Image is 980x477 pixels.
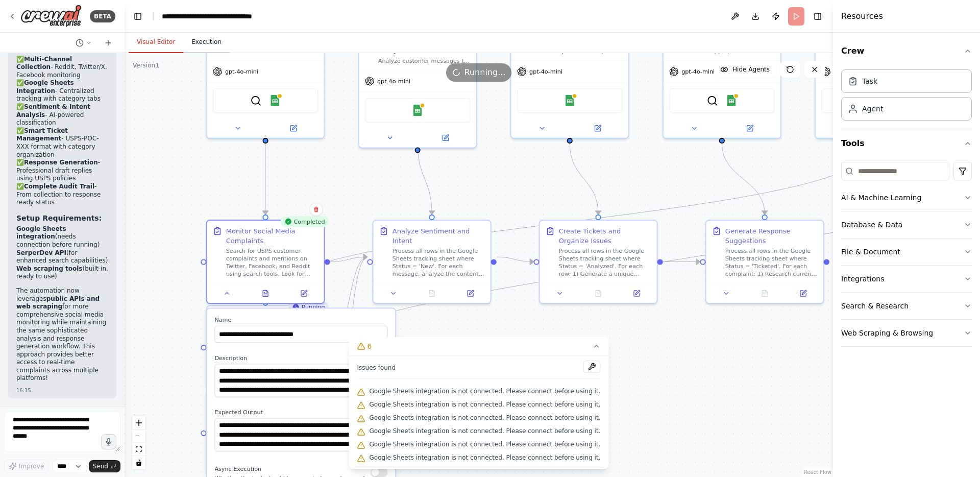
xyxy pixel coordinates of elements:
button: fit view [132,443,145,456]
span: Hide Agents [732,65,770,74]
button: Execution [183,32,230,53]
img: Logo [20,5,82,28]
span: Send [93,462,108,470]
button: Visual Editor [129,32,183,53]
g: Edge from 55425469-2be1-4c93-9e70-6f1bc6a97ea1 to 6f2e889c-e6f6-41fc-897f-6665c48856c5 [497,252,534,267]
nav: breadcrumb [162,11,277,21]
g: Edge from 43c0461f-2e00-446b-92e5-ddb61883c7a5 to 55425469-2be1-4c93-9e70-6f1bc6a97ea1 [413,144,437,214]
p: ✅ - Reddit, Twitter/X, Facebook monitoring ✅ - Centralized tracking with category tabs ✅ - AI-pow... [16,56,108,207]
button: View output [246,288,286,299]
div: Integrations [841,274,884,284]
span: Google Sheets integration is not connected. Please connect before using it. [370,414,601,422]
label: Description [214,354,387,362]
g: Edge from 3df5c614-daea-48bb-98b5-b298399331ee to 6f2e889c-e6f6-41fc-897f-6665c48856c5 [565,144,603,214]
div: Generate appropriate draft responses for common USPS issues using knowledge of USPS policies and ... [682,47,775,55]
button: zoom in [132,416,145,430]
span: gpt-4o-mini [377,78,410,85]
button: Open in side panel [620,288,653,299]
div: File & Document [841,247,900,257]
p: The automation now leverages for more comprehensive social media monitoring while maintaining the... [16,287,108,383]
div: Generate Response Suggestions [725,226,818,245]
img: Google Sheets [269,95,281,106]
button: Crew [841,37,972,65]
button: Start a new chat [100,37,116,49]
div: RunningMonitor Reddit for USPS ComplaintsSearch Reddit using the public API and web scraping tool... [206,305,325,390]
div: Monitor Social Media Complaints [226,226,318,245]
label: Expected Output [214,409,387,416]
g: Edge from 6f2e889c-e6f6-41fc-897f-6665c48856c5 to 95617361-d323-4b51-b292-c5f56f3506a9 [663,257,700,267]
g: Edge from 76430666-8fe8-427d-be84-29d7e34beb02 to 55425469-2be1-4c93-9e70-6f1bc6a97ea1 [330,252,367,352]
span: Issues found [357,364,396,372]
span: Google Sheets integration is not connected. Please connect before using it. [370,427,601,435]
button: Improve [4,460,48,473]
a: React Flow attribution [804,469,831,475]
div: Process all rows in the Google Sheets tracking sheet where Status = 'New'. For each message, anal... [393,247,485,278]
button: Open in side panel [723,123,776,134]
g: Edge from a927fb56-b538-4587-aeac-53dabc9ad26a to 55425469-2be1-4c93-9e70-6f1bc6a97ea1 [330,252,367,267]
strong: Smart Ticket Management [16,127,68,142]
div: Search & Research [841,301,909,311]
button: Open in side panel [287,288,320,299]
div: Process all rows in the Google Sheets tracking sheet where Status = 'Analyzed'. For each row: 1) ... [559,247,651,278]
img: Google Sheets [726,95,737,106]
strong: Google Sheets integration [16,225,66,241]
div: React Flow controls [132,416,145,469]
div: Process all rows in the Google Sheets tracking sheet where Status = 'Ticketed'. For each complain... [725,247,818,278]
label: Name [214,316,387,324]
div: Create Tickets and Organize IssuesProcess all rows in the Google Sheets tracking sheet where Stat... [539,220,658,304]
div: Monitor and collect customer complaints and mentions about USPS across Twitter, Facebook, and Red... [206,29,325,138]
strong: SerperDev API [16,249,66,256]
button: Tools [841,129,972,158]
div: Tools [841,158,972,355]
div: Generate appropriate draft responses for common USPS issues using knowledge of USPS policies and ... [663,29,781,138]
strong: Complete Audit Trail [24,183,94,190]
strong: Response Generation [24,159,98,166]
g: Edge from 28acf500-d936-4fb6-bc55-dde483ffd704 to 95617361-d323-4b51-b292-c5f56f3506a9 [717,144,769,214]
strong: Google Sheets Integration [16,79,74,94]
span: Google Sheets integration is not connected. Please connect before using it. [370,454,601,462]
strong: Sentiment & Intent Analysis [16,103,90,118]
button: File & Document [841,238,972,265]
div: Search for USPS customer complaints and mentions on Twitter, Facebook, and Reddit using search to... [226,247,318,278]
button: Send [89,460,120,472]
span: Improve [19,462,44,470]
div: CompletedMonitor Social Media ComplaintsSearch for USPS customer complaints and mentions on Twitt... [206,220,325,304]
button: No output available [578,288,619,299]
div: AI & Machine Learning [841,193,921,203]
button: Database & Data [841,211,972,238]
div: Agent [862,104,883,114]
div: 16:15 [16,387,108,394]
button: AI & Machine Learning [841,184,972,211]
button: 6 [349,337,609,356]
span: Running... [464,66,506,79]
div: BETA [90,10,115,22]
h4: Resources [841,10,883,22]
span: Async Execution [214,466,261,472]
g: Edge from 16232448-de47-4ecb-b9cd-72e84993bf7f to a927fb56-b538-4587-aeac-53dabc9ad26a [261,144,271,214]
li: (built-in, ready to use) [16,265,108,281]
button: Open in side panel [571,123,624,134]
strong: public APIs and web scraping [16,295,100,311]
div: Sentiment & Intent AnalyzerAnalyze customer messages to determine sentiment (Positive, Neutral, N... [358,29,477,148]
div: Sentiment & Intent Analyzer [378,36,471,55]
button: zoom out [132,430,145,443]
div: Task [862,76,877,86]
span: Google Sheets integration is not connected. Please connect before using it. [370,400,601,409]
span: 6 [367,341,372,351]
div: Web Scraping & Browsing [841,328,933,338]
button: Web Scraping & Browsing [841,320,972,346]
img: SerperDevTool [707,95,718,106]
img: Google Sheets [412,105,423,116]
button: Search & Research [841,293,972,319]
div: Analyze Sentiment and IntentProcess all rows in the Google Sheets tracking sheet where Status = '... [373,220,492,304]
div: Monitor and collect customer complaints and mentions about USPS across Twitter, Facebook, and Red... [226,47,318,55]
button: Delete node [310,203,323,216]
img: Google Sheets [564,95,575,106]
img: SerperDevTool [250,95,261,106]
div: Generate Response SuggestionsProcess all rows in the Google Sheets tracking sheet where Status = ... [705,220,824,304]
button: Open in side panel [454,288,486,299]
strong: Setup Requirements: [16,214,102,222]
strong: Web scraping tools [16,265,82,272]
div: Analyze Sentiment and Intent [393,226,485,245]
div: Database & Data [841,220,902,230]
